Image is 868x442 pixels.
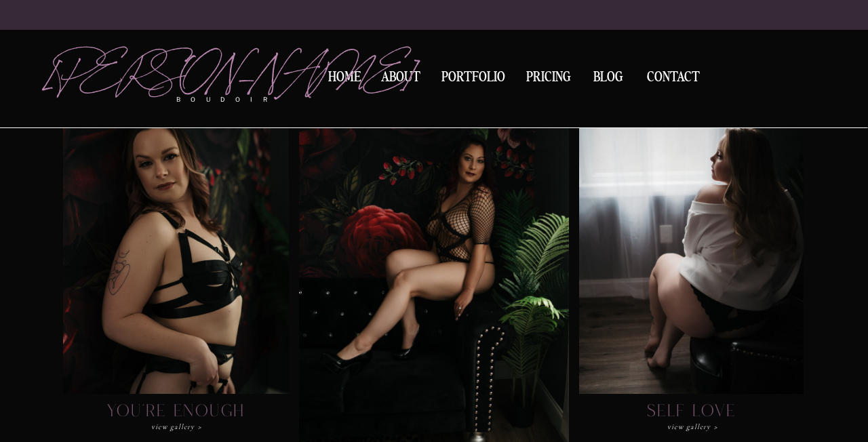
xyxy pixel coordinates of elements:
p: boudoir [176,95,289,104]
a: [PERSON_NAME] [45,48,289,89]
a: Self love [580,403,803,419]
a: BLOG [587,71,629,83]
a: Contact [642,71,705,85]
h2: Featured Galleries [268,27,600,58]
a: You're enough [66,403,286,418]
a: view gallery > [66,422,286,434]
a: Pricing [522,71,574,89]
i: view gallery > [667,422,717,431]
a: view gallery > [583,422,802,434]
i: view gallery > [151,422,201,431]
a: Portfolio [437,71,510,89]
